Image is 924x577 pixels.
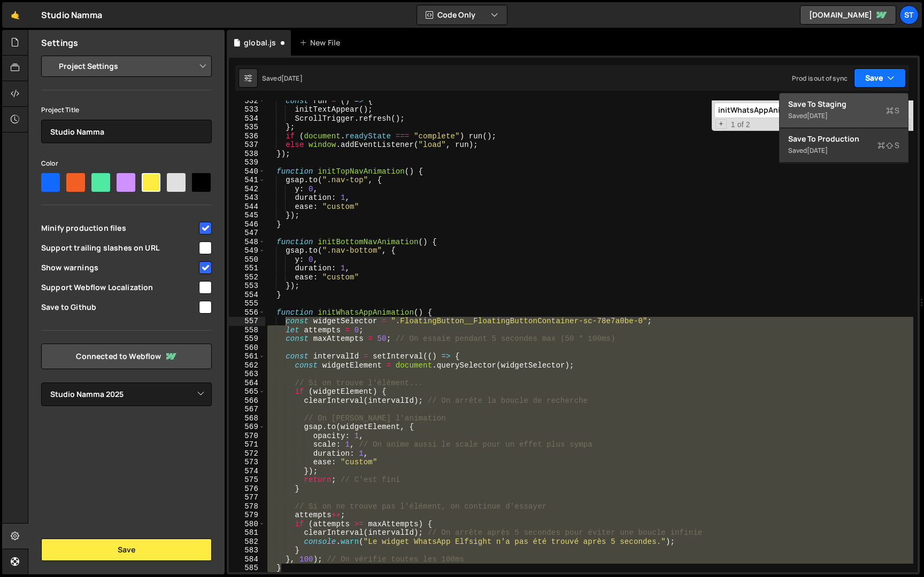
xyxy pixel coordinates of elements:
div: Save to Production [788,134,899,144]
div: 564 [229,379,265,388]
div: 562 [229,361,265,370]
div: 573 [229,458,265,467]
input: Search for [714,103,849,118]
div: 542 [229,185,265,194]
div: 578 [229,502,265,511]
button: Code Only [417,5,507,25]
div: 548 [229,238,265,247]
div: Saved [788,144,899,157]
div: 569 [229,423,265,432]
div: 549 [229,246,265,255]
div: 567 [229,405,265,414]
div: 560 [229,344,265,353]
input: Project name [41,120,212,143]
div: 536 [229,132,265,141]
span: 1 of 2 [727,120,754,129]
a: [DOMAIN_NAME] [800,5,896,25]
div: 556 [229,308,265,317]
div: 550 [229,255,265,264]
div: 546 [229,220,265,229]
div: 547 [229,229,265,238]
div: 576 [229,485,265,494]
span: S [886,105,899,116]
div: 577 [229,493,265,502]
div: 551 [229,264,265,273]
div: Prod is out of sync [792,74,848,83]
div: 559 [229,334,265,344]
div: [DATE] [807,111,828,120]
span: Minify production files [41,223,197,233]
button: Save to StagingS Saved[DATE] [780,93,908,128]
div: 534 [229,114,265,123]
div: Studio Namma [41,9,102,21]
div: 581 [229,528,265,537]
button: Save [41,539,212,561]
div: Saved [788,110,899,122]
div: 535 [229,123,265,132]
span: Show warnings [41,262,197,273]
div: 563 [229,370,265,379]
div: 538 [229,150,265,159]
div: 552 [229,273,265,282]
span: Toggle Replace mode [715,119,727,129]
div: 583 [229,546,265,555]
div: 580 [229,520,265,529]
button: Save [854,68,906,88]
span: Support trailing slashes on URL [41,243,197,253]
div: 565 [229,387,265,396]
div: 540 [229,167,265,176]
div: 561 [229,352,265,361]
div: 553 [229,282,265,291]
div: Save to Staging [788,99,899,110]
div: 584 [229,555,265,564]
div: 554 [229,291,265,300]
span: S [877,140,899,151]
div: 582 [229,537,265,547]
div: global.js [244,37,276,48]
div: 533 [229,105,265,114]
div: [DATE] [281,74,303,83]
span: Support Webflow Localization [41,282,197,293]
div: 558 [229,326,265,335]
div: New File [299,37,344,48]
div: Saved [262,74,303,83]
div: 571 [229,440,265,449]
a: Connected to Webflow [41,344,212,369]
div: 585 [229,564,265,573]
span: Save to Github [41,302,197,313]
div: 575 [229,475,265,485]
div: 537 [229,141,265,150]
a: 🤙 [2,2,28,28]
div: 568 [229,414,265,423]
div: [DATE] [807,146,828,155]
div: 566 [229,396,265,406]
div: 539 [229,158,265,167]
div: 532 [229,97,265,106]
h2: Settings [41,37,78,49]
label: Project Title [41,105,79,115]
div: 572 [229,449,265,458]
div: 557 [229,317,265,326]
div: 555 [229,299,265,308]
div: 541 [229,176,265,185]
button: Save to ProductionS Saved[DATE] [780,128,908,163]
div: 545 [229,211,265,220]
label: Color [41,158,58,169]
div: 543 [229,193,265,202]
div: 544 [229,202,265,212]
div: 570 [229,432,265,441]
div: 574 [229,467,265,476]
a: St [899,5,919,25]
div: 579 [229,511,265,520]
